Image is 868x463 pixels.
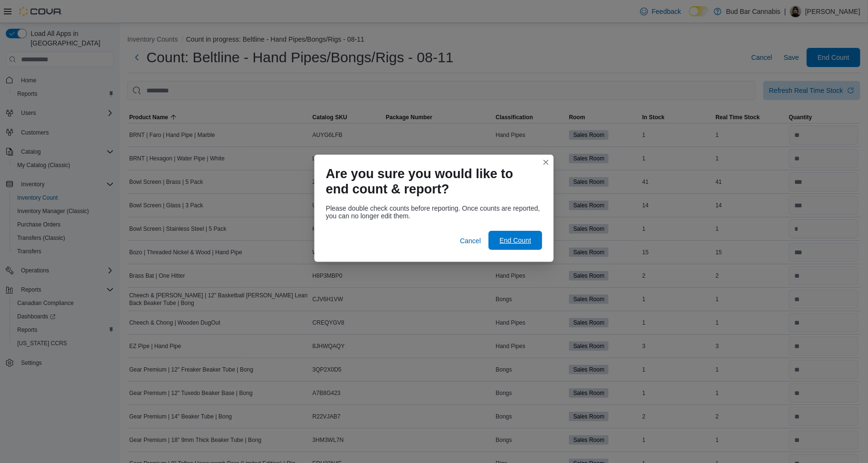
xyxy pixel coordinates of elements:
button: Closes this modal window [540,157,552,168]
button: End Count [489,231,542,250]
h1: Are you sure you would like to end count & report? [326,166,534,197]
span: End Count [500,236,531,245]
div: Please double check counts before reporting. Once counts are reported, you can no longer edit them. [326,204,542,220]
button: Cancel [456,231,485,250]
span: Cancel [460,236,481,246]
